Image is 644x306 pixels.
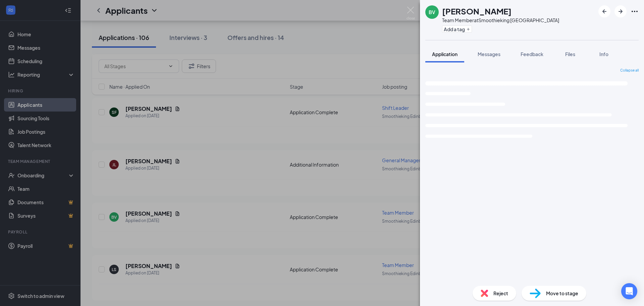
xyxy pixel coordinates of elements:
[621,283,637,299] div: Open Intercom Messenger
[466,27,470,31] svg: Plus
[521,51,543,57] span: Feedback
[598,5,610,17] button: ArrowLeftNew
[546,290,578,297] span: Move to stage
[425,76,639,161] svg: Loading interface...
[478,51,500,57] span: Messages
[616,7,625,15] svg: ArrowRight
[432,51,458,57] span: Application
[565,51,575,57] span: Files
[442,26,472,33] button: PlusAdd a tag
[614,5,627,17] button: ArrowRight
[599,51,608,57] span: Info
[442,17,559,24] div: Team Member at Smoothieking [GEOGRAPHIC_DATA]
[600,7,608,15] svg: ArrowLeftNew
[493,290,508,297] span: Reject
[442,5,512,17] h1: [PERSON_NAME]
[631,7,639,15] svg: Ellipses
[620,68,639,73] span: Collapse all
[429,9,435,15] div: BV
